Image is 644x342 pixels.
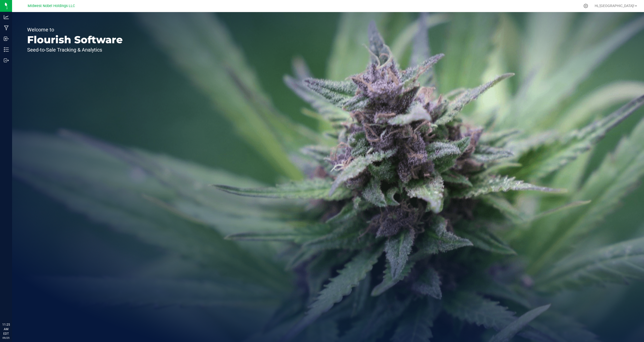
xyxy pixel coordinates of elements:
[4,15,9,20] inline-svg: Analytics
[2,322,10,336] p: 11:25 AM EDT
[27,27,123,32] p: Welcome to
[27,35,123,45] p: Flourish Software
[595,4,634,8] span: Hi, [GEOGRAPHIC_DATA]!
[583,4,589,8] div: Manage settings
[4,25,9,30] inline-svg: Manufacturing
[27,47,123,52] p: Seed-to-Sale Tracking & Analytics
[28,4,75,8] span: Midwest Nobel Holdings LLC
[4,47,9,52] inline-svg: Inventory
[4,58,9,63] inline-svg: Outbound
[4,36,9,41] inline-svg: Inbound
[2,336,10,340] p: 09/25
